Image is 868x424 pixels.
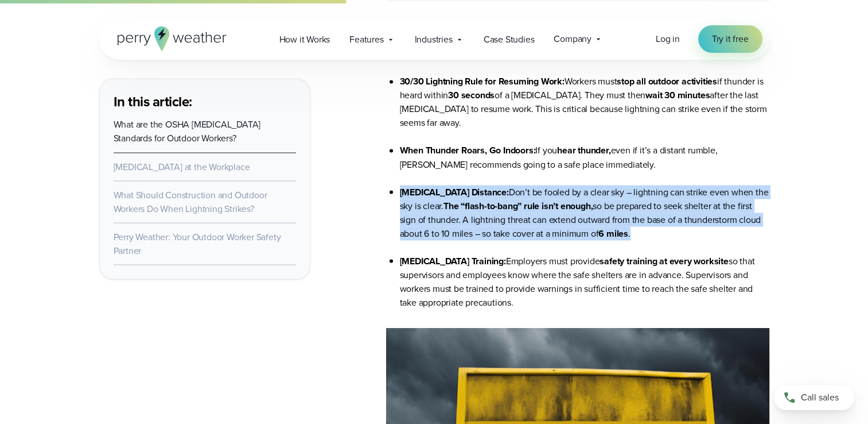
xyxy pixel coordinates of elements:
li: Employers must provide so that supervisors and employees know where the safe shelters are in adva... [400,254,769,309]
strong: stop all outdoor activities [617,75,717,88]
span: Industries [415,33,453,47]
span: Call sales [801,391,839,404]
span: How it Works [279,33,330,47]
span: Log in [656,32,680,45]
a: Perry Weather: Your Outdoor Worker Safety Partner [114,230,281,257]
a: How it Works [270,28,340,51]
strong: When Thunder Roars, Go Indoors: [400,144,536,157]
a: [MEDICAL_DATA] at the Workplace [114,160,250,173]
a: What are the OSHA [MEDICAL_DATA] Standards for Outdoor Workers? [114,118,261,145]
a: What Should Construction and Outdoor Workers Do When Lightning Strikes? [114,188,267,215]
strong: The “flash-to-bang” rule isn’t enough, [443,199,593,212]
strong: [MEDICAL_DATA] Training: [400,254,506,267]
a: Log in [656,32,680,46]
strong: 6 miles [598,226,628,240]
li: Don’t be fooled by a clear sky – lightning can strike even when the sky is clear. so be prepared ... [400,185,769,254]
a: Case Studies [474,28,544,51]
strong: 30/30 Lightning Rule for Resuming Work: [400,75,565,88]
h3: In this article: [114,92,296,111]
strong: [MEDICAL_DATA] Distance: [400,185,509,198]
span: Company [554,32,591,46]
span: Case Studies [484,33,535,47]
a: Call sales [774,385,854,410]
span: Features [349,33,383,47]
a: Try it free [698,25,762,53]
strong: wait 30 minutes [645,88,710,102]
li: If you even if it’s a distant rumble, [PERSON_NAME] recommends going to a safe place immediately. [400,144,769,185]
strong: hear thunder, [557,144,610,157]
span: Try it free [712,32,749,46]
strong: 30 seconds [448,88,495,102]
li: Workers must if thunder is heard within of a [MEDICAL_DATA]. They must then after the last [MEDIC... [400,75,769,144]
strong: safety training at every worksite [600,254,728,267]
